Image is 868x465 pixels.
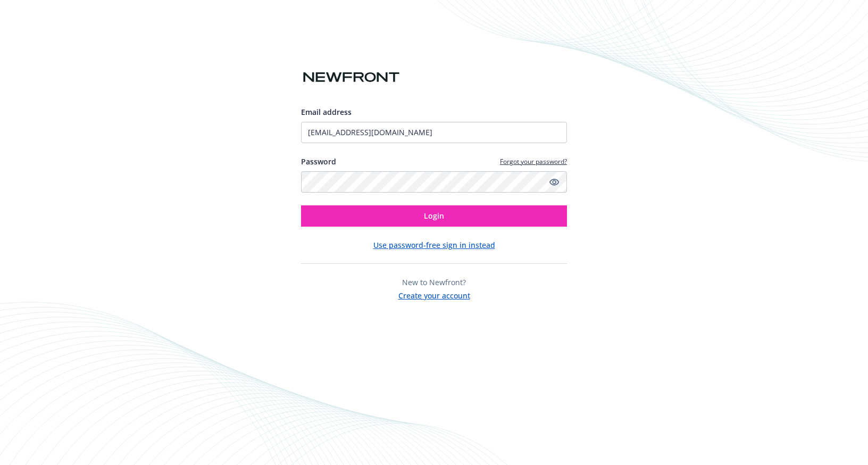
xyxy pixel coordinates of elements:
label: Password [301,156,336,167]
button: Login [301,205,567,227]
button: Use password-free sign in instead [373,239,495,251]
span: Email address [301,107,352,117]
span: New to Newfront? [402,277,466,287]
input: Enter your password [301,171,567,193]
button: Create your account [398,288,470,301]
span: Login [424,211,444,221]
a: Show password [548,176,561,188]
img: Newfront logo [301,68,402,87]
a: Forgot your password? [500,157,567,166]
input: Enter your email [301,122,567,143]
